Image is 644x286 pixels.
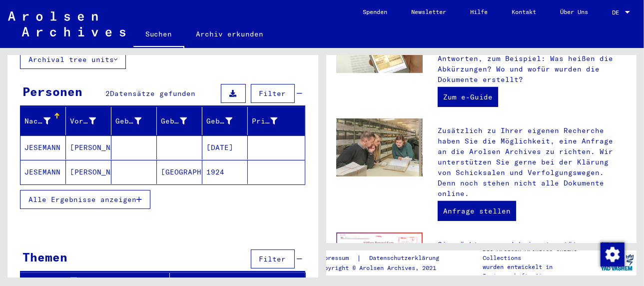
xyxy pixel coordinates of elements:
a: Zum e-Guide [438,87,498,107]
a: Impressum [317,253,357,263]
mat-cell: JESEMANN [20,160,66,184]
p: Copyright © Arolsen Archives, 2021 [317,263,451,272]
p: Die Arolsen Archives Online-Collections [483,244,598,262]
mat-cell: [DATE] [202,135,248,159]
span: Filter [259,89,286,98]
p: Zusätzlich zu Ihrer eigenen Recherche haben Sie die Möglichkeit, eine Anfrage an die Arolsen Arch... [438,125,627,199]
mat-header-cell: Geburt‏ [157,107,202,135]
button: Alle Ergebnisse anzeigen [20,190,150,209]
div: Geburtsdatum [206,116,232,126]
div: Geburt‏ [161,116,187,126]
mat-cell: JESEMANN [20,135,66,159]
mat-cell: [PERSON_NAME] [66,160,111,184]
p: wurden entwickelt in Partnerschaft mit [483,262,598,280]
mat-header-cell: Prisoner # [248,107,305,135]
img: yv_logo.png [599,250,636,275]
span: Filter [259,254,286,263]
div: Geburtsdatum [206,113,247,129]
span: DE [612,9,623,16]
button: Filter [251,249,295,268]
mat-cell: 1924 [202,160,248,184]
span: Alle Ergebnisse anzeigen [28,195,136,204]
img: Zustimmung ändern [601,242,625,266]
div: Geburtsname [115,116,141,126]
mat-header-cell: Geburtsdatum [202,107,248,135]
a: Datenschutzerklärung [361,253,451,263]
div: Prisoner # [252,113,293,129]
mat-header-cell: Nachname [20,107,66,135]
span: Datensätze gefunden [110,89,195,98]
div: | [317,253,451,263]
img: Arolsen_neg.svg [8,11,125,36]
div: Vorname [70,116,96,126]
div: Themen [22,248,67,266]
mat-cell: [GEOGRAPHIC_DATA] [157,160,202,184]
button: Filter [251,84,295,103]
a: Anfrage stellen [438,201,516,221]
div: Geburt‏ [161,113,202,129]
div: Personen [22,82,82,100]
div: Nachname [24,113,65,129]
mat-cell: [PERSON_NAME] [66,135,111,159]
div: Vorname [70,113,111,129]
div: Nachname [24,116,50,126]
mat-header-cell: Geburtsname [111,107,157,135]
span: 2 [105,89,110,98]
div: Prisoner # [252,116,278,126]
img: inquiries.jpg [336,118,423,176]
div: Geburtsname [115,113,156,129]
a: Archiv erkunden [184,22,276,46]
mat-header-cell: Vorname [66,107,111,135]
a: Suchen [133,22,184,48]
button: Archival tree units [20,50,126,69]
